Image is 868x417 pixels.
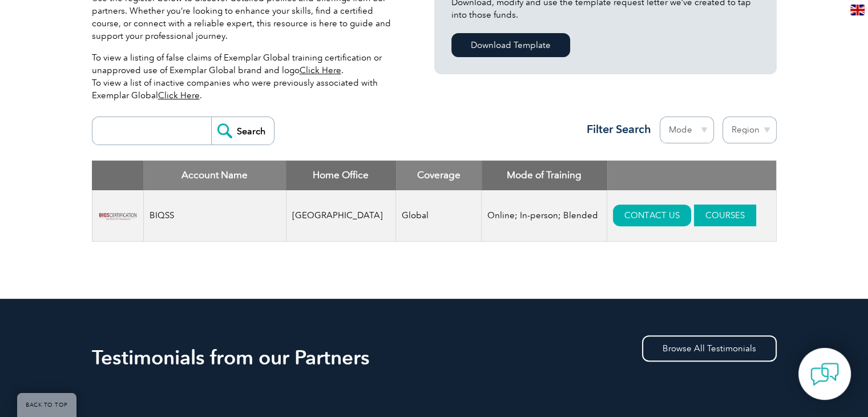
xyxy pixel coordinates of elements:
a: COURSES [694,205,756,226]
th: Home Office: activate to sort column ascending [286,161,396,190]
td: [GEOGRAPHIC_DATA] [286,190,396,242]
a: Click Here [300,65,341,75]
h3: Filter Search [580,122,651,137]
a: Click Here [158,90,200,101]
td: BIQSS [143,190,286,242]
a: Download Template [451,33,570,57]
a: Browse All Testimonials [642,335,777,362]
img: contact-chat.png [810,360,839,388]
p: To view a listing of false claims of Exemplar Global training certification or unapproved use of ... [92,51,400,102]
td: Online; In-person; Blended [482,190,607,242]
td: Global [396,190,482,242]
a: CONTACT US [613,205,691,226]
img: 13dcf6a5-49c1-ed11-b597-0022481565fd-logo.png [98,196,138,235]
th: Mode of Training: activate to sort column ascending [482,161,607,190]
img: en [850,5,865,15]
th: Account Name: activate to sort column descending [143,161,286,190]
th: : activate to sort column ascending [607,161,776,190]
th: Coverage: activate to sort column ascending [396,161,482,190]
a: BACK TO TOP [17,393,76,417]
h2: Testimonials from our Partners [92,348,777,367]
input: Search [211,117,274,145]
